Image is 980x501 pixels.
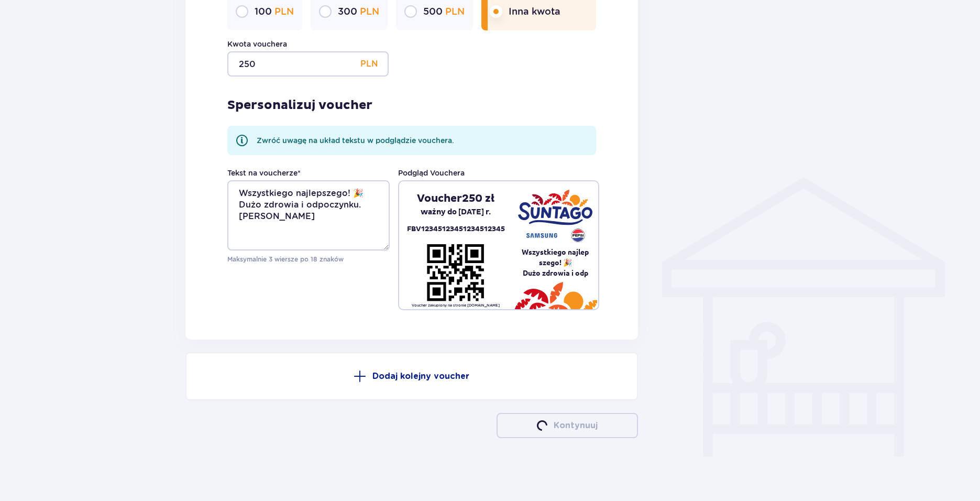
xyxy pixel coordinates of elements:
p: Kontynuuj [554,420,598,431]
p: 500 [423,5,465,18]
img: loader [536,420,548,431]
p: Podgląd Vouchera [398,168,465,178]
p: PLN [360,51,378,77]
span: PLN [445,6,465,17]
pre: Wszystkiego najlep szego! 🎉 Dużo zdrowia i odp [513,247,598,278]
p: FBV12345123451234512345 [407,223,505,235]
p: Zwróć uwagę na układ tekstu w podglądzie vouchera. [257,135,454,146]
p: ważny do [DATE] r. [421,205,491,219]
p: Spersonalizuj voucher [227,97,372,113]
button: loaderKontynuuj [497,413,638,438]
p: Voucher 250 zł [417,192,494,205]
p: 300 [338,5,379,18]
span: PLN [360,6,379,17]
button: Dodaj kolejny voucher [185,352,638,400]
p: Dodaj kolejny voucher [372,371,469,382]
label: Tekst na voucherze * [227,168,301,178]
p: Maksymalnie 3 wiersze po 18 znaków [227,255,390,264]
p: Inna kwota [509,5,560,18]
img: Suntago - Samsung - Pepsi [518,190,592,242]
p: 100 [255,5,294,18]
span: PLN [274,6,294,17]
p: Voucher zakupiony na stronie [DOMAIN_NAME] [412,303,500,308]
textarea: Wszystkiego najlepszego! 🎉 Dużo zdrowia i odpoczynku. [PERSON_NAME] [227,180,390,250]
label: Kwota vouchera [227,39,287,49]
